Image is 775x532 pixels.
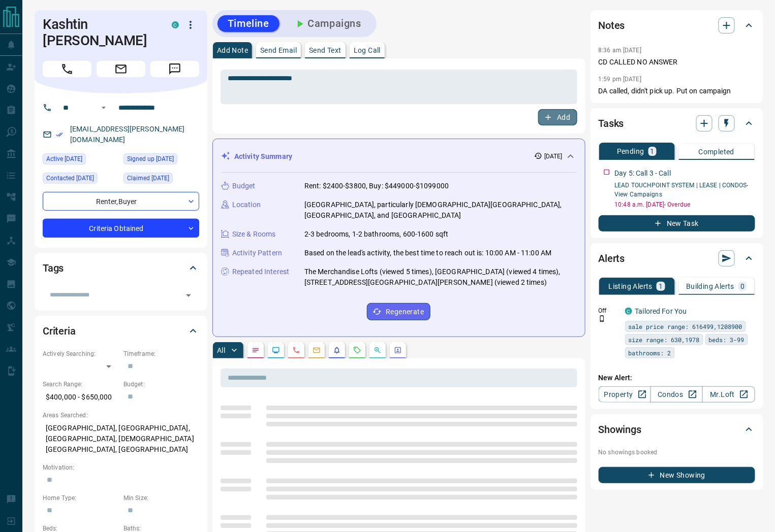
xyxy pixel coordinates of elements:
[599,111,755,136] div: Tasks
[43,256,199,280] div: Tags
[629,321,742,331] span: sale price range: 616499,1208900
[659,283,663,290] p: 1
[123,153,199,168] div: Wed Jun 24 2020
[367,303,430,320] button: Regenerate
[43,349,118,358] p: Actively Searching:
[599,373,755,383] p: New Alert:
[599,115,624,131] h2: Tasks
[304,267,577,288] p: The Merchandise Lofts (viewed 5 times), [GEOGRAPHIC_DATA] (viewed 4 times), [STREET_ADDRESS][GEOG...
[43,323,76,339] h2: Criteria
[615,200,755,209] p: 10:48 a.m. [DATE] - Overdue
[702,386,755,403] a: Mr.Loft
[97,61,145,77] span: Email
[599,386,651,403] a: Property
[599,448,755,457] p: No showings booked
[123,173,199,187] div: Tue Nov 02 2021
[43,380,118,389] p: Search Range:
[599,17,625,34] h2: Notes
[599,76,642,83] p: 1:59 pm [DATE]
[599,315,606,322] svg: Push Notification Only
[599,215,755,231] button: New Task
[43,173,118,187] div: Fri Sep 12 2025
[538,109,577,125] button: Add
[232,229,276,240] p: Size & Rooms
[304,199,577,221] p: [GEOGRAPHIC_DATA], particularly [DEMOGRAPHIC_DATA][GEOGRAPHIC_DATA], [GEOGRAPHIC_DATA], and [GEOG...
[304,248,552,258] p: Based on the lead's activity, the best time to reach out is: 10:00 AM - 11:00 AM
[232,199,261,210] p: Location
[599,306,619,315] p: Off
[43,319,199,343] div: Criteria
[599,47,642,54] p: 8:36 am [DATE]
[353,346,361,354] svg: Requests
[333,346,341,354] svg: Listing Alerts
[309,47,342,54] p: Send Text
[43,463,199,472] p: Motivation:
[629,335,700,345] span: size range: 630,1978
[46,154,82,164] span: Active [DATE]
[615,168,671,179] p: Day 5: Call 3 - Call
[150,61,199,77] span: Message
[218,15,280,32] button: Timeline
[699,148,735,155] p: Completed
[43,420,199,458] p: [GEOGRAPHIC_DATA], [GEOGRAPHIC_DATA], [GEOGRAPHIC_DATA], [DEMOGRAPHIC_DATA][GEOGRAPHIC_DATA], [GE...
[43,192,199,211] div: Renter , Buyer
[313,346,321,354] svg: Emails
[70,125,185,144] a: [EMAIL_ADDRESS][PERSON_NAME][DOMAIN_NAME]
[172,21,179,28] div: condos.ca
[625,308,632,315] div: condos.ca
[43,61,91,77] span: Call
[43,219,199,238] div: Criteria Obtained
[217,347,225,354] p: All
[599,467,755,483] button: New Showing
[56,131,63,138] svg: Email Verified
[260,47,297,54] p: Send Email
[599,13,755,38] div: Notes
[354,47,381,54] p: Log Call
[123,380,199,389] p: Budget:
[43,389,118,406] p: $400,000 - $650,000
[292,346,300,354] svg: Calls
[599,86,755,96] p: DA called, didn't pick up. Put on campaign
[46,173,94,183] span: Contacted [DATE]
[217,47,248,54] p: Add Note
[127,173,169,183] span: Claimed [DATE]
[686,283,734,290] p: Building Alerts
[232,248,282,258] p: Activity Pattern
[629,348,671,358] span: bathrooms: 2
[181,288,196,303] button: Open
[304,229,449,240] p: 2-3 bedrooms, 1-2 bathrooms, 600-1600 sqft
[599,417,755,442] div: Showings
[284,15,371,32] button: Campaigns
[709,335,745,345] span: beds: 3-99
[123,493,199,503] p: Min Size:
[544,152,563,161] p: [DATE]
[43,260,64,276] h2: Tags
[599,57,755,68] p: CD CALLED NO ANSWER
[650,386,703,403] a: Condos
[740,283,745,290] p: 0
[272,346,280,354] svg: Lead Browsing Activity
[599,250,625,267] h2: Alerts
[221,147,577,166] div: Activity Summary[DATE]
[234,151,292,162] p: Activity Summary
[43,16,157,49] h1: Kashtin [PERSON_NAME]
[394,346,402,354] svg: Agent Actions
[374,346,382,354] svg: Opportunities
[232,267,289,277] p: Repeated Interest
[599,421,642,438] h2: Showings
[599,246,755,271] div: Alerts
[123,349,199,358] p: Timeframe:
[127,154,174,164] span: Signed up [DATE]
[609,283,653,290] p: Listing Alerts
[252,346,260,354] svg: Notes
[617,148,644,155] p: Pending
[232,181,256,191] p: Budget
[650,148,655,155] p: 1
[304,181,449,191] p: Rent: $2400-$3800, Buy: $449000-$1099000
[635,307,687,315] a: Tailored For You
[43,411,199,420] p: Areas Searched:
[615,182,749,198] a: LEAD TOUCHPOINT SYSTEM | LEASE | CONDOS- View Campaigns
[43,153,118,168] div: Thu Sep 11 2025
[43,493,118,503] p: Home Type:
[98,102,110,114] button: Open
